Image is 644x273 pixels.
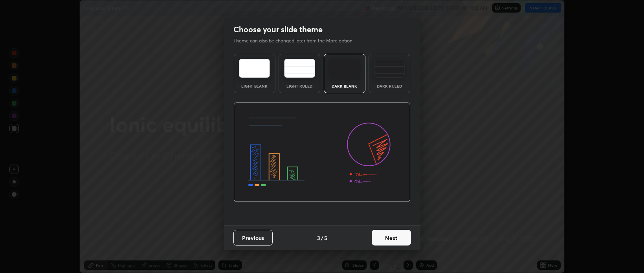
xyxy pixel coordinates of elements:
[374,59,405,78] img: darkRuledTheme.de295e13.svg
[374,84,405,88] div: Dark Ruled
[233,24,323,35] h2: Choose your slide theme
[321,234,323,242] h4: /
[324,234,327,242] h4: 5
[233,37,361,44] p: Theme can also be changed later from the More option
[233,230,273,246] button: Previous
[284,84,315,88] div: Light Ruled
[239,59,270,78] img: lightTheme.e5ed3b09.svg
[284,59,315,78] img: lightRuledTheme.5fabf969.svg
[317,234,320,242] h4: 3
[329,59,360,78] img: darkTheme.f0cc69e5.svg
[233,103,411,202] img: darkThemeBanner.d06ce4a2.svg
[239,84,270,88] div: Light Blank
[329,84,360,88] div: Dark Blank
[372,230,411,246] button: Next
